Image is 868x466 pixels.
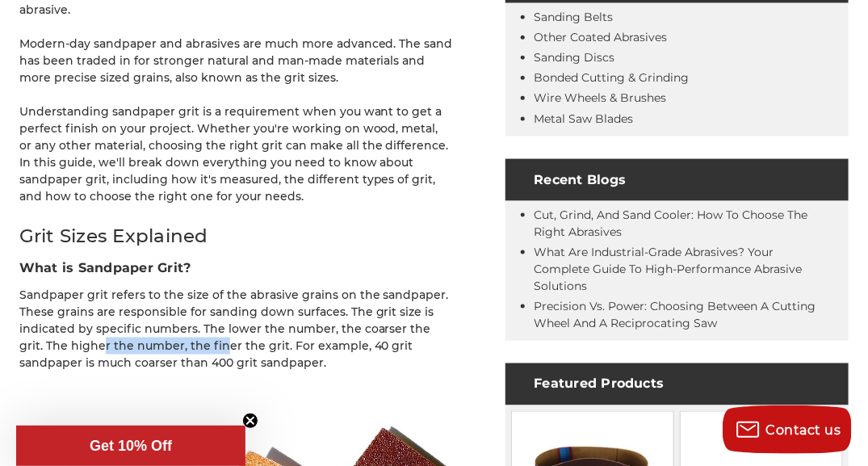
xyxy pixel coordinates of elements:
[242,413,258,429] button: Close teaser
[766,422,841,438] span: Contact us
[19,222,453,250] h2: Grit Sizes Explained
[534,70,689,85] a: Bonded Cutting & Grinding
[19,287,453,372] p: Sandpaper grit refers to the size of the abrasive grains on the sandpaper. These grains are respo...
[19,258,453,278] h3: What is Sandpaper Grit?
[534,299,816,330] a: Precision vs. Power: Choosing Between a Cutting Wheel and a Reciprocating Saw
[505,159,849,201] h4: Recent Blogs
[534,111,633,126] a: Metal Saw Blades
[534,30,667,44] a: Other Coated Abrasives
[19,103,453,205] p: Understanding sandpaper grit is a requirement when you want to get a perfect finish on your proje...
[534,90,666,105] a: Wire Wheels & Brushes
[534,10,613,24] a: Sanding Belts
[534,50,614,65] a: Sanding Discs
[505,363,849,405] h4: Featured Products
[19,36,453,86] p: Modern-day sandpaper and abrasives are much more advanced. The sand has been traded in for strong...
[534,208,807,239] a: Cut, Grind, and Sand Cooler: How to Choose the Right Abrasives
[90,438,172,454] span: Get 10% Off
[723,405,852,454] button: Contact us
[16,426,245,466] div: Get 10% OffClose teaser
[534,245,802,293] a: What Are Industrial-Grade Abrasives? Your Complete Guide to High-Performance Abrasive Solutions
